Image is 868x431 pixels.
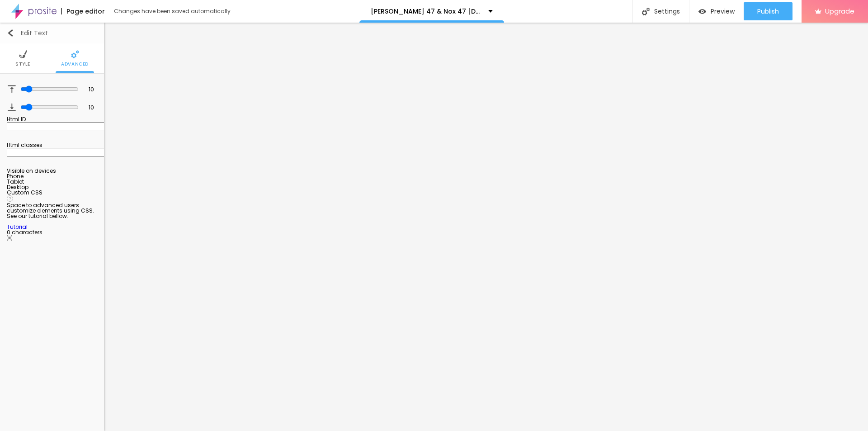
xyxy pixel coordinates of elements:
[7,190,97,195] div: Custom CSS
[61,8,105,14] div: Page editor
[711,8,735,15] span: Preview
[104,23,868,431] iframe: Editor
[744,2,793,20] button: Publish
[7,117,97,122] div: Html ID
[7,235,12,241] img: Icone
[8,85,16,93] img: Icone
[7,203,97,230] div: Space to advanced users customize elements using CSS. See our tutorial bellow:
[689,2,744,20] button: Preview
[371,8,481,14] p: [PERSON_NAME] 47 & Nox 47 [DEMOGRAPHIC_DATA][MEDICAL_DATA]
[7,195,13,202] img: Icone
[7,183,28,191] span: Desktop
[698,8,706,15] img: view-1.svg
[7,29,14,37] img: Icone
[61,62,89,66] span: Advanced
[7,230,97,242] div: 0 characters
[825,7,854,15] span: Upgrade
[7,178,24,185] span: Tablet
[15,62,30,66] span: Style
[8,103,16,111] img: Icone
[642,8,650,15] img: Icone
[7,168,97,174] div: Visible on devices
[71,50,79,58] img: Icone
[19,50,27,58] img: Icone
[7,172,24,180] span: Phone
[7,142,97,148] div: Html classes
[114,9,231,14] div: Changes have been saved automatically
[7,223,28,231] a: Tutorial
[7,29,48,37] div: Edit Text
[757,8,779,15] span: Publish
